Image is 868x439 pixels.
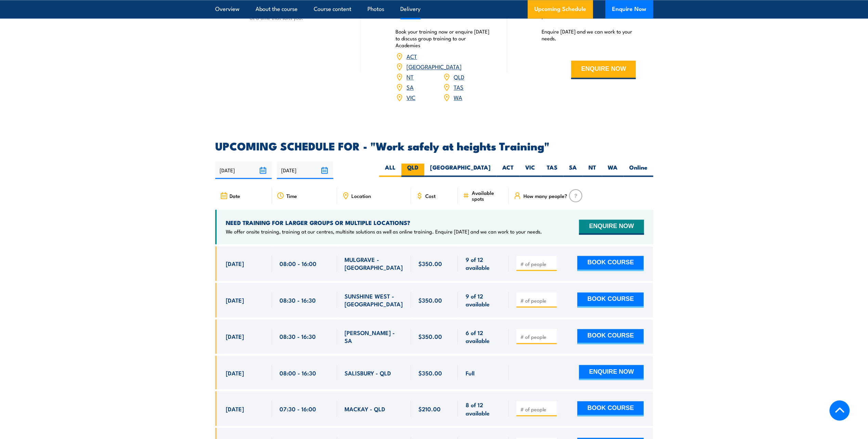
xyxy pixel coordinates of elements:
[280,332,316,340] span: 08:30 - 16:30
[345,404,385,412] span: MACKAY - QLD
[226,228,542,235] p: We offer onsite training, training at our centres, multisite solutions as well as online training...
[519,163,541,177] label: VIC
[215,141,653,150] h2: UPCOMING SCHEDULE FOR - "Work safely at heights Training"
[351,193,371,199] span: Location
[496,163,519,177] label: ACT
[577,329,644,344] button: BOOK COURSE
[215,161,272,179] input: From date
[579,219,644,235] button: ENQUIRE NOW
[286,193,297,199] span: Time
[579,365,644,380] button: ENQUIRE NOW
[406,72,414,81] a: NT
[280,369,316,376] span: 08:00 - 16:30
[577,292,644,307] button: BOOK COURSE
[465,400,501,416] span: 8 of 12 available
[542,28,636,42] p: Enquire [DATE] and we can work to your needs.
[345,369,391,376] span: SALISBURY - QLD
[577,401,644,416] button: BOOK COURSE
[465,329,501,345] span: 6 of 12 available
[520,297,554,304] input: # of people
[454,72,464,81] a: QLD
[454,83,464,91] a: TAS
[465,292,501,308] span: 9 of 12 available
[418,260,442,267] span: $350.00
[280,260,316,267] span: 08:00 - 16:00
[226,296,244,304] span: [DATE]
[401,163,424,177] label: QLD
[425,193,436,199] span: Cost
[520,261,554,267] input: # of people
[396,28,490,49] p: Book your training now or enquire [DATE] to discuss group training to our Academies
[454,93,462,101] a: WA
[571,61,636,79] button: ENQUIRE NOW
[465,369,474,376] span: Full
[406,62,462,70] a: [GEOGRAPHIC_DATA]
[226,332,244,340] span: [DATE]
[226,260,244,267] span: [DATE]
[418,404,441,412] span: $210.00
[226,369,244,376] span: [DATE]
[541,163,563,177] label: TAS
[523,193,567,199] span: How many people?
[623,163,653,177] label: Online
[345,329,403,345] span: [PERSON_NAME] - SA
[520,405,554,412] input: # of people
[226,219,542,226] h4: NEED TRAINING FOR LARGER GROUPS OR MULTIPLE LOCATIONS?
[465,255,501,271] span: 9 of 12 available
[563,163,583,177] label: SA
[345,255,403,271] span: MULGRAVE - [GEOGRAPHIC_DATA]
[577,256,644,271] button: BOOK COURSE
[418,332,442,340] span: $350.00
[418,369,442,376] span: $350.00
[583,163,602,177] label: NT
[424,163,496,177] label: [GEOGRAPHIC_DATA]
[277,161,333,179] input: To date
[406,93,415,101] a: VIC
[471,190,504,201] span: Available spots
[230,193,240,199] span: Date
[602,163,623,177] label: WA
[345,292,403,308] span: SUNSHINE WEST - [GEOGRAPHIC_DATA]
[418,296,442,304] span: $350.00
[406,52,417,60] a: ACT
[226,404,244,412] span: [DATE]
[280,404,316,412] span: 07:30 - 16:00
[280,296,316,304] span: 08:30 - 16:30
[406,83,414,91] a: SA
[379,163,401,177] label: ALL
[520,333,554,340] input: # of people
